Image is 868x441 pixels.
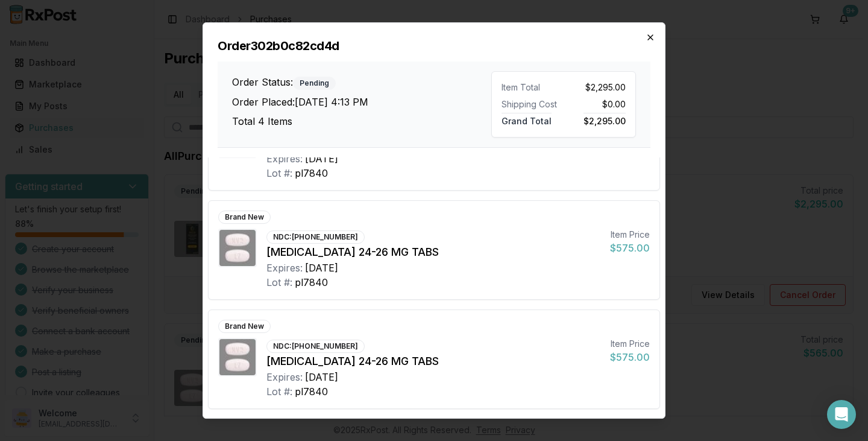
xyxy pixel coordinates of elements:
[502,98,559,110] div: Shipping Cost
[266,353,600,370] div: [MEDICAL_DATA] 24-26 MG TABS
[305,370,338,384] div: [DATE]
[610,350,650,364] div: $575.00
[266,166,292,180] div: Lot #:
[295,384,328,399] div: pl7840
[610,338,650,350] div: Item Price
[232,114,491,128] h3: Total 4 Items
[305,151,338,166] div: [DATE]
[502,81,559,94] div: Item Total
[583,113,626,126] span: $2,295.00
[293,77,336,90] div: Pending
[219,339,256,375] img: Entresto 24-26 MG TABS
[502,113,552,126] span: Grand Total
[266,275,292,290] div: Lot #:
[568,81,626,94] div: $2,295.00
[232,75,491,90] h3: Order Status:
[266,370,303,384] div: Expires:
[266,244,600,261] div: [MEDICAL_DATA] 24-26 MG TABS
[295,166,328,180] div: pl7840
[305,261,338,275] div: [DATE]
[610,229,650,241] div: Item Price
[218,320,271,333] div: Brand New
[266,384,292,399] div: Lot #:
[610,241,650,255] div: $575.00
[218,37,650,54] h2: Order 302b0c82cd4d
[218,211,271,224] div: Brand New
[266,261,303,275] div: Expires:
[219,230,256,266] img: Entresto 24-26 MG TABS
[295,275,328,290] div: pl7840
[266,230,365,244] div: NDC: [PHONE_NUMBER]
[266,151,303,166] div: Expires:
[232,95,491,109] h3: Order Placed: [DATE] 4:13 PM
[266,340,365,353] div: NDC: [PHONE_NUMBER]
[568,98,626,110] div: $0.00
